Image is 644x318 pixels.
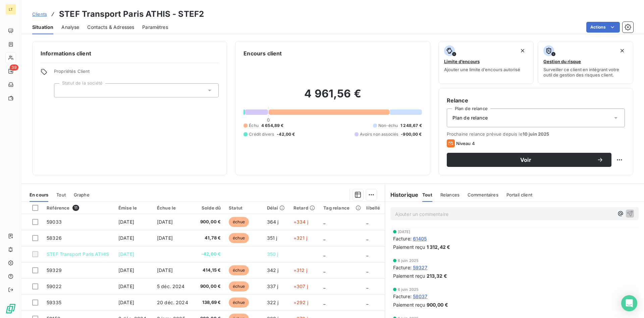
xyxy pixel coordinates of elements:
span: Surveiller ce client en intégrant votre outil de gestion des risques client. [543,67,628,78]
span: 11 [72,205,79,211]
button: Limite d’encoursAjouter une limite d’encours autorisé [438,41,534,84]
div: Solde dû [198,205,221,211]
span: [DATE] [157,267,173,273]
span: _ [323,267,325,273]
span: _ [366,251,368,257]
span: _ [366,219,368,225]
span: -42,00 € [277,131,295,137]
span: 59335 [47,300,61,305]
span: 364 j [267,219,279,225]
span: Crédit divers [249,131,274,137]
span: Paiement reçu [393,243,425,251]
span: échue [229,233,249,243]
span: Contacts & Adresses [87,24,134,31]
span: Commentaires [468,192,498,197]
span: _ [323,251,325,257]
span: 213,32 € [427,272,447,279]
span: 6 juin 2025 [398,287,419,291]
h6: Relance [447,96,625,104]
span: [DATE] [118,235,134,241]
span: Paiement reçu [393,301,425,308]
div: LT [5,4,16,15]
span: 59327 [413,264,428,271]
span: 0 [267,117,270,123]
span: Analyse [61,24,79,31]
button: Gestion du risqueSurveiller ce client en intégrant votre outil de gestion des risques client. [538,41,633,84]
span: 342 j [267,267,279,273]
span: 58326 [47,235,62,241]
div: Émise le [118,205,149,211]
div: Tag relance [323,205,358,211]
span: Plan de relance [452,115,488,121]
span: _ [323,235,325,241]
span: Paramètres [142,24,168,31]
span: Graphe [74,192,90,197]
span: [DATE] [118,219,134,225]
span: 39 [10,64,18,71]
div: Délai [267,205,285,211]
span: Tout [422,192,432,197]
span: _ [323,219,325,225]
span: Relances [440,192,460,197]
span: Voir [455,157,597,163]
span: 59033 [47,219,62,225]
div: Retard [293,205,316,211]
span: [DATE] [118,283,134,289]
span: Prochaine relance prévue depuis le [447,131,625,137]
span: 58037 [413,293,428,300]
span: 61405 [413,235,427,242]
span: +334 j [293,219,308,225]
span: 10 juin 2025 [523,131,549,137]
span: 4 654,89 € [261,123,284,129]
h3: STEF Transport Paris ATHIS - STEF2 [59,8,204,20]
h2: 4 961,56 € [244,87,422,107]
span: 1 312,42 € [427,243,450,251]
span: Niveau 4 [456,141,475,146]
span: 414,15 € [198,267,221,274]
span: Paiement reçu [393,272,425,279]
span: Situation [32,24,53,31]
span: Non-échu [378,123,398,129]
span: Avoirs non associés [360,131,398,137]
div: Référence [47,205,110,211]
span: 59022 [47,283,62,289]
span: +312 j [293,267,307,273]
span: Propriétés Client [54,69,219,78]
span: 351 j [267,235,277,241]
span: échue [229,265,249,275]
input: Ajouter une valeur [60,87,65,93]
span: +292 j [293,300,308,305]
a: Clients [32,11,47,17]
span: échue [229,298,249,308]
span: 350 j [267,251,278,257]
span: _ [366,300,368,305]
span: échue [229,217,249,227]
span: 59329 [47,267,62,273]
span: 41,78 € [198,235,221,241]
span: Ajouter une limite d’encours autorisé [444,67,520,72]
span: Facture : [393,264,412,271]
span: 1 248,67 € [400,123,422,129]
span: Tout [56,192,66,197]
h6: Historique [385,191,419,199]
span: -900,00 € [401,131,422,137]
span: _ [323,300,325,305]
div: Statut [229,205,259,211]
span: échue [229,281,249,291]
button: Actions [586,22,620,33]
span: Limite d’encours [444,59,480,64]
h6: Informations client [41,49,219,57]
div: Échue le [157,205,190,211]
span: 900,00 € [198,283,221,290]
span: [DATE] [118,300,134,305]
span: -42,00 € [198,251,221,258]
h6: Encours client [244,49,282,57]
img: Logo LeanPay [5,303,16,314]
span: Facture : [393,293,412,300]
span: +307 j [293,283,308,289]
span: 6 juin 2025 [398,259,419,263]
span: +321 j [293,235,307,241]
span: [DATE] [157,235,173,241]
span: _ [323,283,325,289]
span: Facture : [393,235,412,242]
